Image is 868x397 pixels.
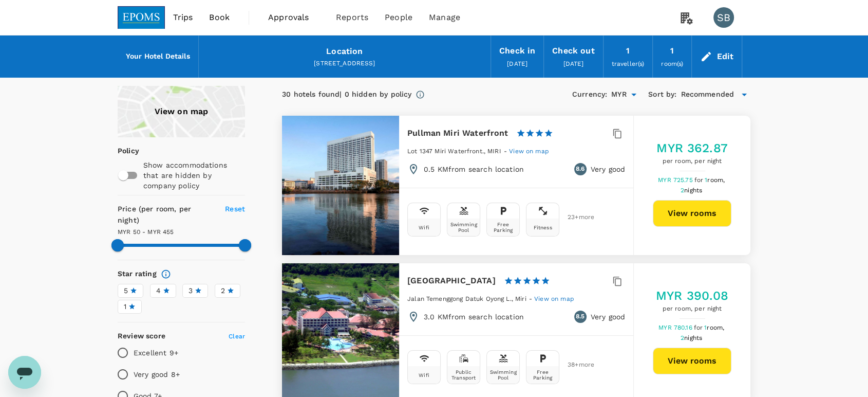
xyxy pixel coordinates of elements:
div: 1 [670,44,674,58]
h6: Price (per room, per night) [118,204,213,226]
p: 3.0 KM from search location [424,312,524,322]
span: 8.5 [576,312,584,322]
div: Edit [716,49,733,64]
span: MYR 50 - MYR 455 [118,228,174,236]
span: nights [684,187,702,194]
span: for [694,324,704,331]
span: 1 [705,176,726,184]
h6: Currency : [572,89,607,100]
svg: Star ratings are awarded to properties to represent the quality of services, facilities, and amen... [161,269,171,279]
span: MYR 780.16 [658,324,694,331]
span: Reset [225,205,245,213]
span: 23 + more [568,214,583,221]
span: 8.6 [576,164,584,174]
span: room, [707,324,724,331]
p: Very good [591,312,625,322]
span: 3 [188,285,193,296]
span: 4 [156,285,161,296]
h6: Review score [118,331,165,342]
span: Approvals [268,11,319,24]
span: room, [707,176,725,184]
span: Jalan Temenggong Datuk Oyong L., Miri [407,295,526,302]
a: View on map [509,147,549,155]
span: Clear [229,333,245,340]
h6: Your Hotel Details [126,51,190,62]
span: [DATE] [507,60,527,67]
div: Wifi [419,225,429,230]
span: Book [209,11,230,24]
p: Very good [591,164,625,174]
div: 1 [626,44,630,58]
span: per room, per night [656,304,729,314]
div: Free Parking [529,369,557,381]
div: Check out [552,44,594,58]
h6: Sort by : [648,89,676,100]
h6: Star rating [118,268,157,280]
span: Manage [429,11,460,24]
span: View on map [509,148,549,155]
span: 38 + more [568,362,583,368]
span: traveller(s) [612,60,645,67]
span: People [385,11,412,24]
div: 30 hotels found | 0 hidden by policy [282,89,411,100]
span: Recommended [681,89,734,100]
div: Check in [499,44,535,58]
button: Open [627,87,641,102]
h5: MYR 362.87 [656,140,728,156]
span: MYR 725.75 [658,176,694,184]
h5: MYR 390.08 [656,287,729,304]
div: SB [713,7,734,28]
img: EPOMS SDN BHD [118,6,165,29]
p: Policy [118,146,124,156]
span: nights [684,334,702,341]
div: [STREET_ADDRESS] [207,59,482,69]
span: room(s) [661,60,683,67]
p: Excellent 9+ [134,348,178,358]
button: View rooms [653,348,731,374]
h6: Pullman Miri Waterfront [407,126,508,140]
span: - [504,148,509,155]
span: Lot 1347 Miri Waterfront., MIRI [407,148,501,155]
div: Wifi [419,372,429,378]
span: [DATE] [563,60,583,67]
span: 2 [681,334,704,341]
p: 0.5 KM from search location [424,164,524,174]
span: 2 [681,187,704,194]
iframe: Button to launch messaging window [8,356,41,389]
p: Very good 8+ [134,369,180,380]
span: per room, per night [656,156,728,167]
div: Fitness [533,225,552,230]
div: Swimming Pool [449,222,478,233]
span: 5 [124,285,128,296]
span: Trips [173,11,193,24]
div: Location [326,44,363,59]
span: for [694,176,705,184]
span: Reports [336,11,368,24]
button: View rooms [653,200,731,227]
span: 2 [221,285,225,296]
div: Public Transport [449,369,478,381]
h6: [GEOGRAPHIC_DATA] [407,274,496,288]
span: 1 [124,301,126,312]
div: Swimming Pool [489,369,517,381]
div: Free Parking [489,222,517,233]
span: 1 [704,324,726,331]
span: - [529,295,534,302]
a: View on map [534,294,574,302]
a: View on map [118,86,245,137]
span: View on map [534,295,574,302]
p: Show accommodations that are hidden by company policy [143,160,244,191]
